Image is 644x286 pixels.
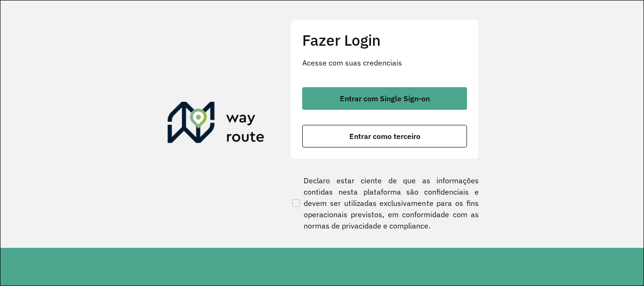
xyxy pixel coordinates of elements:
p: Acesse com suas credenciais [302,57,467,68]
span: Entrar com Single Sign-on [340,95,430,102]
span: Entrar como terceiro [349,132,420,140]
button: button [302,125,467,147]
button: button [302,87,467,110]
img: Roteirizador AmbevTech [168,102,265,147]
h2: Fazer Login [302,31,467,49]
label: Declaro estar ciente de que as informações contidas nesta plataforma são confidenciais e devem se... [290,175,479,231]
